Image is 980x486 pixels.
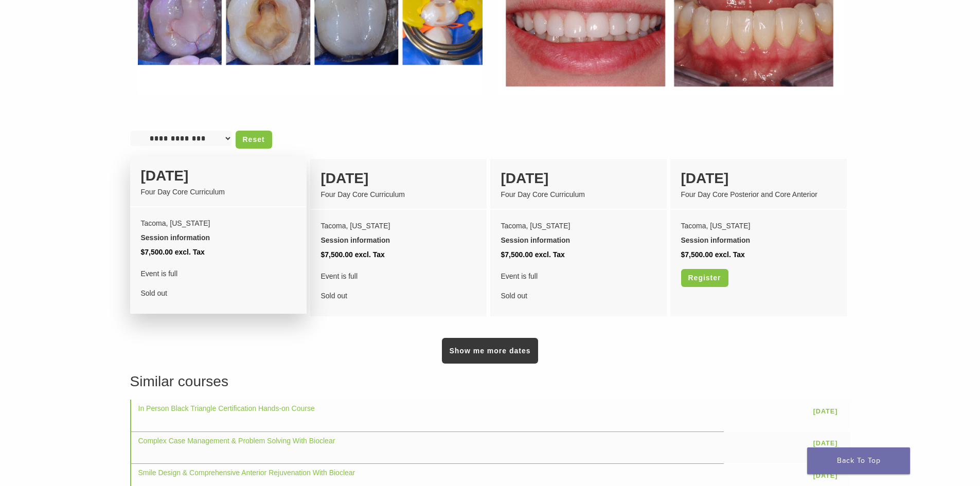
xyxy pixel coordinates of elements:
[501,250,533,259] span: $7,500.00
[141,248,173,256] span: $7,500.00
[501,269,656,283] span: Event is full
[681,219,836,233] div: Tacoma, [US_STATE]
[355,250,385,259] span: excl. Tax
[321,250,353,259] span: $7,500.00
[141,216,296,230] div: Tacoma, [US_STATE]
[501,269,656,303] div: Sold out
[681,250,713,259] span: $7,500.00
[321,219,476,233] div: Tacoma, [US_STATE]
[138,437,335,445] a: Complex Case Management & Problem Solving With Bioclear
[321,269,476,303] div: Sold out
[808,403,843,419] a: [DATE]
[141,165,296,187] div: [DATE]
[501,168,656,189] div: [DATE]
[442,338,538,364] a: Show me more dates
[681,168,836,189] div: [DATE]
[681,233,836,247] div: Session information
[175,248,205,256] span: excl. Tax
[535,250,565,259] span: excl. Tax
[808,467,843,483] a: [DATE]
[715,250,745,259] span: excl. Tax
[321,189,476,200] div: Four Day Core Curriculum
[321,168,476,189] div: [DATE]
[141,266,296,300] div: Sold out
[681,269,728,287] a: Register
[141,266,296,281] span: Event is full
[807,447,910,474] a: Back To Top
[321,233,476,247] div: Session information
[681,189,836,200] div: Four Day Core Posterior and Core Anterior
[141,187,296,197] div: Four Day Core Curriculum
[501,233,656,247] div: Session information
[141,230,296,245] div: Session information
[138,404,315,412] a: In Person Black Triangle Certification Hands-on Course
[236,131,272,149] a: Reset
[130,371,850,392] h3: Similar courses
[138,469,355,477] a: Smile Design & Comprehensive Anterior Rejuvenation With Bioclear
[501,219,656,233] div: Tacoma, [US_STATE]
[321,269,476,283] span: Event is full
[501,189,656,200] div: Four Day Core Curriculum
[808,436,843,452] a: [DATE]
